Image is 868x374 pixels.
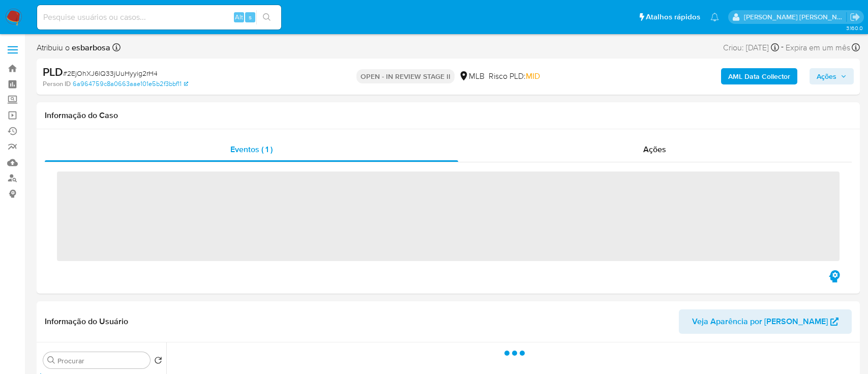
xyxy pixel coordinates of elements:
b: Person ID [43,79,71,89]
span: Ações [643,143,666,155]
h1: Informação do Usuário [45,317,128,327]
span: ‌ [57,171,840,261]
span: Alt [235,12,243,22]
span: Expira em um mês [786,42,850,53]
span: MID [526,70,540,82]
p: alessandra.barbosa@mercadopago.com [744,12,847,22]
button: AML Data Collector [721,68,797,84]
div: Criou: [DATE] [723,41,779,54]
button: search-icon [256,10,277,24]
input: Pesquise usuários ou casos... [37,11,281,24]
span: Ações [817,68,836,84]
button: Retornar ao pedido padrão [154,356,162,367]
span: s [249,12,252,22]
span: Risco PLD: [489,71,540,82]
b: esbarbosa [70,42,110,53]
div: MLB [459,71,485,82]
span: Atribuiu o [37,42,110,53]
span: Atalhos rápidos [646,12,700,22]
a: Notificações [710,13,719,21]
a: 6a964759c8a0663aae101e5b2f3bbf11 [73,79,188,89]
b: AML Data Collector [728,68,790,84]
h1: Informação do Caso [45,110,852,121]
span: # 2EjOhXJ6lQ33jUuHyyig2rH4 [63,68,158,78]
p: OPEN - IN REVIEW STAGE II [356,69,455,83]
button: Ações [810,68,854,84]
span: Veja Aparência por [PERSON_NAME] [692,309,828,334]
button: Veja Aparência por [PERSON_NAME] [679,309,852,334]
span: Eventos ( 1 ) [230,143,273,155]
b: PLD [43,64,63,80]
button: Procurar [47,356,55,364]
span: - [781,41,784,54]
input: Procurar [57,356,146,365]
a: Sair [850,12,860,22]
